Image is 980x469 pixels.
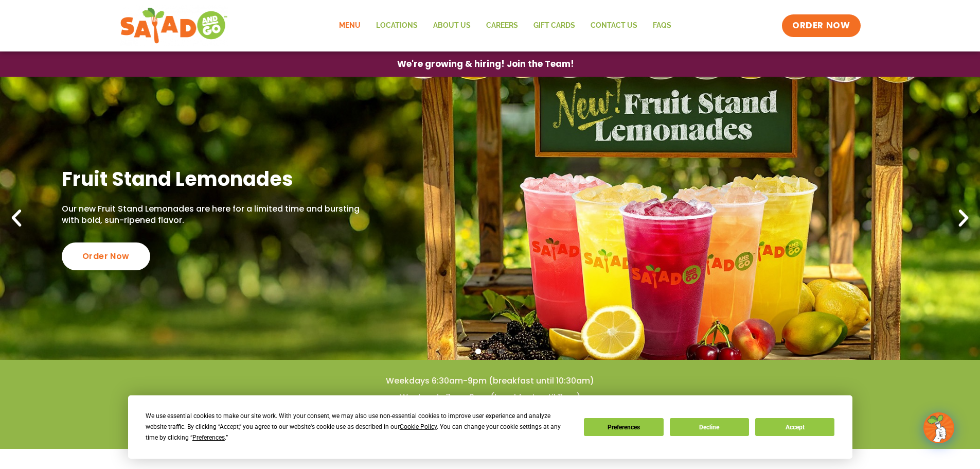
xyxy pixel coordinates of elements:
[331,14,368,38] a: Menu
[21,392,959,403] h4: Weekends 7am-9pm (breakfast until 11am)
[62,203,365,227] p: Our new Fruit Stand Lemonades are here for a limited time and bursting with bold, sun-ripened fla...
[478,14,526,38] a: Careers
[782,14,860,37] a: ORDER NOW
[62,242,150,270] div: Order Now
[952,207,975,230] div: Next slide
[487,349,493,354] span: Go to slide 2
[499,349,505,354] span: Go to slide 3
[62,166,365,192] h2: Fruit Stand Lemonades
[368,14,425,38] a: Locations
[584,418,663,436] button: Preferences
[192,434,225,441] span: Preferences
[425,14,478,38] a: About Us
[755,418,834,436] button: Accept
[120,5,228,46] img: new-SAG-logo-768×292
[645,14,679,38] a: FAQs
[792,20,850,32] span: ORDER NOW
[670,418,749,436] button: Decline
[400,423,437,430] span: Cookie Policy
[128,395,852,459] div: Cookie Consent Prompt
[382,52,590,76] a: We're growing & hiring! Join the Team!
[146,411,572,443] div: We use essential cookies to make our site work. With your consent, we may also use non-essential ...
[924,413,953,442] img: wpChatIcon
[21,375,959,387] h4: Weekdays 6:30am-9pm (breakfast until 10:30am)
[526,14,583,38] a: GIFT CARDS
[397,60,574,68] span: We're growing & hiring! Join the Team!
[583,14,645,38] a: Contact Us
[331,14,679,38] nav: Menu
[475,349,481,354] span: Go to slide 1
[5,207,28,230] div: Previous slide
